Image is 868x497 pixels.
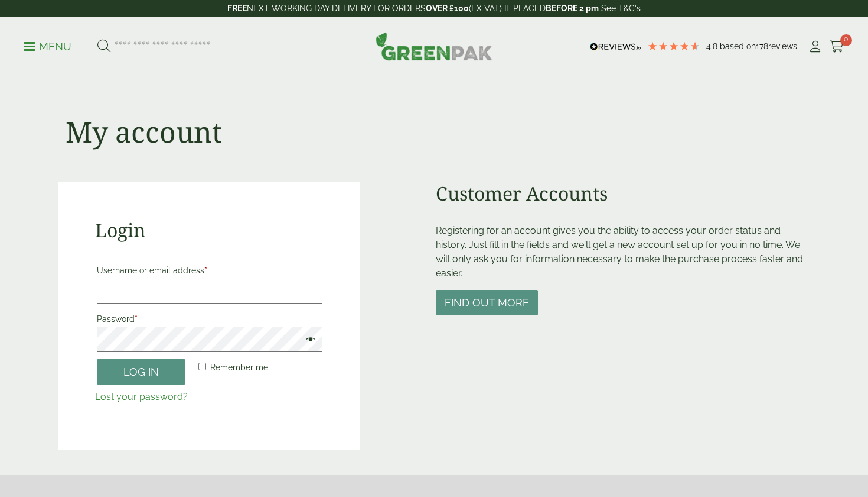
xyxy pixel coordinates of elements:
span: reviews [768,41,797,51]
p: Registering for an account gives you the ability to access your order status and history. Just fi... [436,224,810,280]
span: 4.8 [706,41,720,51]
img: REVIEWS.io [590,43,641,51]
a: Lost your password? [95,391,188,402]
span: Remember me [210,363,268,372]
strong: BEFORE 2 pm [546,4,599,13]
span: Based on [720,41,756,51]
i: Cart [830,41,844,53]
img: GreenPak Supplies [376,32,492,60]
a: See T&C's [601,4,641,13]
strong: FREE [227,4,247,13]
strong: OVER £100 [426,4,469,13]
a: Menu [24,40,71,51]
input: Remember me [198,363,206,370]
span: 0 [840,34,852,46]
div: 4.78 Stars [647,41,700,51]
h1: My account [66,115,222,149]
button: Find out more [436,290,538,315]
a: 0 [830,38,844,56]
a: Find out more [436,298,538,309]
i: My Account [808,41,823,53]
label: Password [97,311,322,327]
h2: Login [95,219,324,241]
span: 178 [756,41,768,51]
label: Username or email address [97,262,322,279]
h2: Customer Accounts [436,182,810,205]
button: Log in [97,359,185,385]
p: Menu [24,40,71,54]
